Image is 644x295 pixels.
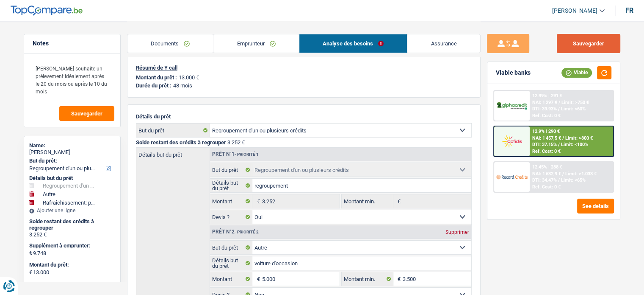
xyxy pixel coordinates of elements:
div: 12.45% | 288 € [532,164,562,170]
label: Montant du prêt: [29,261,113,268]
div: 12.99% | 291 € [532,93,562,98]
span: € [252,272,262,286]
span: / [562,171,564,177]
span: NAI: 1 457,5 € [532,135,561,141]
span: / [558,106,560,112]
div: Solde restant des crédits à regrouper [29,218,115,231]
span: Sauvegarder [71,111,102,116]
a: Analyse des besoins [299,34,407,53]
label: Montant min. [342,272,393,286]
button: See details [577,199,614,214]
span: € [393,272,403,286]
span: Limit: <65% [561,177,586,183]
label: But du prêt [210,163,253,177]
div: fr [625,6,633,14]
label: Montant [210,194,253,208]
label: Détails but du prêt [210,179,253,192]
div: Ref. Cost: 0 € [532,184,561,190]
label: But du prêt: [29,157,113,164]
span: / [562,135,564,141]
a: Documents [127,34,213,53]
div: Ref. Cost: 0 € [532,113,561,118]
img: Cofidis [496,133,528,149]
label: Devis ? [210,210,253,224]
span: / [558,142,560,147]
span: Limit: >1.033 € [565,171,597,177]
label: Détails but du prêt [210,256,253,270]
a: [PERSON_NAME] [545,4,605,18]
span: € [252,194,262,208]
div: Détails but du prêt [29,175,115,182]
p: Durée du prêt : [136,82,171,89]
span: Limit: >800 € [565,135,593,141]
img: TopCompare Logo [11,6,83,16]
div: 3.252 € [29,231,115,238]
label: Montant min. [342,194,393,208]
span: DTI: 34.47% [532,177,557,183]
p: 48 mois [173,82,192,89]
span: Limit: <60% [561,106,586,112]
span: - Priorité 2 [235,230,259,234]
span: € [29,250,32,256]
span: DTI: 37.15% [532,142,557,147]
label: Montant [210,272,253,286]
a: Assurance [407,34,480,53]
span: [PERSON_NAME] [552,7,597,14]
span: Limit: >750 € [561,100,589,105]
label: Supplément à emprunter: [29,242,113,249]
span: / [558,100,560,105]
div: Prêt n°2 [210,229,261,235]
p: Résumé de Y call [136,65,472,71]
div: [PERSON_NAME] [29,149,115,156]
button: Sauvegarder [557,34,620,53]
p: Détails du prêt [136,113,472,120]
span: NAI: 1 297 € [532,100,557,105]
a: Emprunteur [213,34,299,53]
span: Limit: <100% [561,142,588,147]
span: / [558,177,560,183]
div: Viable banks [496,69,531,76]
label: But du prêt [210,241,253,254]
button: Sauvegarder [59,106,114,121]
h5: Notes [33,40,112,47]
div: Ref. Cost: 0 € [532,149,561,154]
span: DTI: 39.93% [532,106,557,112]
div: Prêt n°1 [210,152,261,157]
label: Détails but du prêt [136,148,210,157]
p: 13.000 € [179,74,199,81]
span: 3.252 € [227,139,245,146]
span: € [393,194,403,208]
div: Name: [29,142,115,149]
div: Ajouter une ligne [29,208,115,214]
span: Solde restant des crédits à regrouper [136,139,226,146]
label: But du prêt [136,124,210,137]
p: Montant du prêt : [136,74,177,81]
img: Record Credits [496,169,528,185]
span: NAI: 1 632,9 € [532,171,561,177]
div: Supprimer [443,230,471,235]
img: AlphaCredit [496,101,528,111]
span: € [29,269,32,276]
div: 12.9% | 290 € [532,129,560,134]
label: Durée du prêt: [29,281,113,288]
span: - Priorité 1 [235,152,259,157]
div: Viable [561,68,592,77]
